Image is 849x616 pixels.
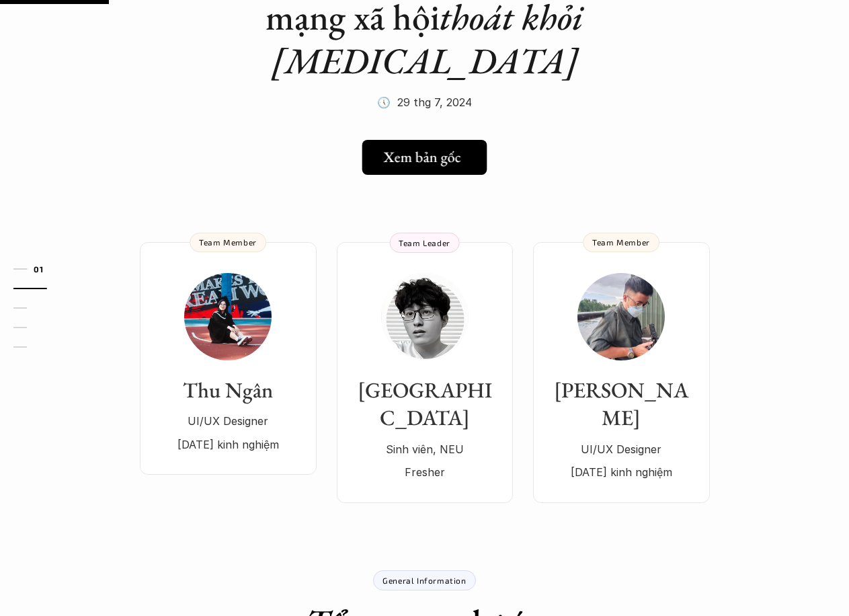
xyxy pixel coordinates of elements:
a: 01 [13,261,77,277]
p: Team Member [199,237,257,247]
p: [DATE] kinh nghiệm [547,462,696,482]
p: [DATE] kinh nghiệm [153,434,303,455]
p: Sinh viên, NEU [350,439,499,459]
p: Team Leader [399,238,450,247]
h3: [GEOGRAPHIC_DATA] [350,377,499,432]
h3: [PERSON_NAME] [547,377,696,432]
p: Fresher [350,462,499,482]
a: Xem bản gốc [362,140,487,175]
p: UI/UX Designer [547,439,696,459]
a: [GEOGRAPHIC_DATA]Sinh viên, NEUFresherTeam Leader [337,242,513,503]
p: General Information [382,576,466,585]
strong: 01 [34,264,43,274]
p: UI/UX Designer [153,411,303,431]
a: [PERSON_NAME]UI/UX Designer[DATE] kinh nghiệmTeam Member [533,242,710,503]
p: 🕔 29 thg 7, 2024 [377,92,472,112]
h5: Xem bản gốc [384,149,461,166]
a: Thu NgânUI/UX Designer[DATE] kinh nghiệmTeam Member [140,242,317,475]
h3: Thu Ngân [153,377,303,405]
p: Team Member [592,237,650,247]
